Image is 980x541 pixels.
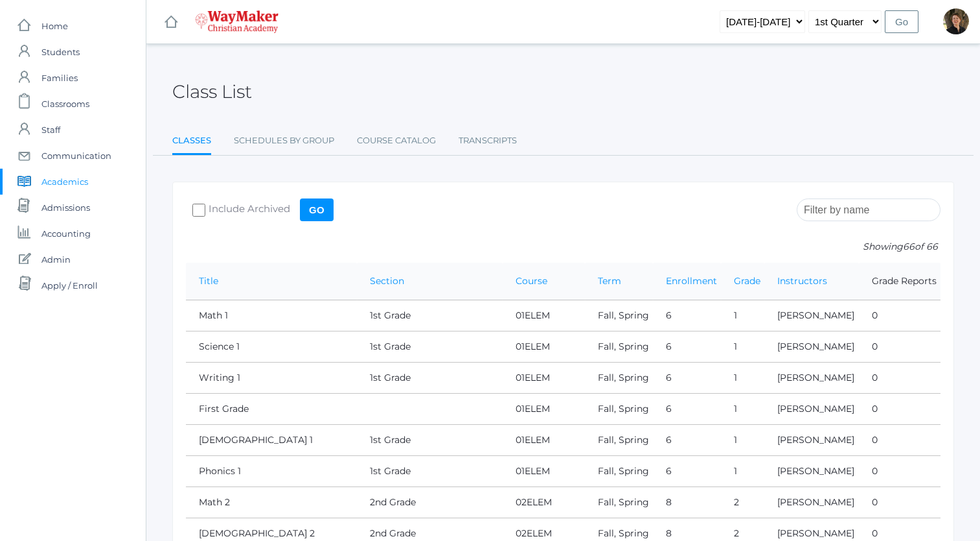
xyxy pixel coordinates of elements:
[777,434,854,446] a: [PERSON_NAME]
[666,434,672,446] a: 6
[666,403,672,415] a: 6
[585,456,653,487] td: Fall, Spring
[516,372,550,383] a: 01ELEM
[234,128,334,154] a: Schedules By Group
[598,275,621,287] a: Term
[666,341,672,352] a: 6
[357,331,503,363] td: 1st Grade
[41,39,80,65] span: Students
[516,465,550,477] a: 01ELEM
[721,425,764,456] td: 1
[199,434,313,446] a: [DEMOGRAPHIC_DATA] 1
[585,363,653,394] td: Fall, Spring
[41,13,68,39] span: Home
[300,198,334,221] input: Go
[885,10,918,33] input: Go
[734,275,760,287] a: Grade
[666,372,672,383] a: 6
[357,300,503,331] td: 1st Grade
[199,496,230,508] a: Math 2
[370,275,404,287] a: Section
[872,309,878,321] a: 0
[357,456,503,487] td: 1st Grade
[777,309,854,321] a: [PERSON_NAME]
[41,272,98,298] span: Apply / Enroll
[205,202,290,218] span: Include Archived
[199,403,249,415] a: First Grade
[41,143,111,169] span: Communication
[192,204,205,217] input: Include Archived
[41,246,71,272] span: Admin
[199,372,240,383] a: Writing 1
[585,487,653,518] td: Fall, Spring
[516,496,552,508] a: 02ELEM
[172,82,252,102] h2: Class List
[777,341,854,352] a: [PERSON_NAME]
[721,300,764,331] td: 1
[666,496,672,508] a: 8
[459,128,517,154] a: Transcripts
[721,487,764,518] td: 2
[721,456,764,487] td: 1
[943,8,969,34] div: Dianna Renz
[872,527,878,539] a: 0
[199,309,228,321] a: Math 1
[777,496,854,508] a: [PERSON_NAME]
[41,91,89,117] span: Classrooms
[357,487,503,518] td: 2nd Grade
[357,425,503,456] td: 1st Grade
[41,195,90,221] span: Admissions
[777,372,854,383] a: [PERSON_NAME]
[186,240,940,254] p: Showing of 66
[172,128,211,156] a: Classes
[872,372,878,383] a: 0
[721,331,764,363] td: 1
[777,527,854,539] a: [PERSON_NAME]
[199,527,315,539] a: [DEMOGRAPHIC_DATA] 2
[585,394,653,425] td: Fall, Spring
[872,403,878,415] a: 0
[195,10,279,33] img: 4_waymaker-logo-stack-white.png
[666,275,717,287] a: Enrollment
[199,275,218,287] a: Title
[797,198,940,221] input: Filter by name
[872,434,878,446] a: 0
[516,403,550,415] a: 01ELEM
[777,403,854,415] a: [PERSON_NAME]
[585,331,653,363] td: Fall, Spring
[721,363,764,394] td: 1
[777,275,827,287] a: Instructors
[903,241,915,252] span: 66
[777,465,854,477] a: [PERSON_NAME]
[199,465,241,477] a: Phonics 1
[516,341,550,352] a: 01ELEM
[357,363,503,394] td: 1st Grade
[41,65,78,91] span: Families
[666,465,672,477] a: 6
[199,341,240,352] a: Science 1
[516,527,552,539] a: 02ELEM
[585,425,653,456] td: Fall, Spring
[516,275,547,287] a: Course
[41,221,91,246] span: Accounting
[859,263,940,300] th: Grade Reports
[721,394,764,425] td: 1
[585,300,653,331] td: Fall, Spring
[666,309,672,321] a: 6
[41,169,88,195] span: Academics
[872,341,878,352] a: 0
[872,465,878,477] a: 0
[357,128,436,154] a: Course Catalog
[516,309,550,321] a: 01ELEM
[41,117,60,143] span: Staff
[516,434,550,446] a: 01ELEM
[666,527,672,539] a: 8
[872,496,878,508] a: 0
